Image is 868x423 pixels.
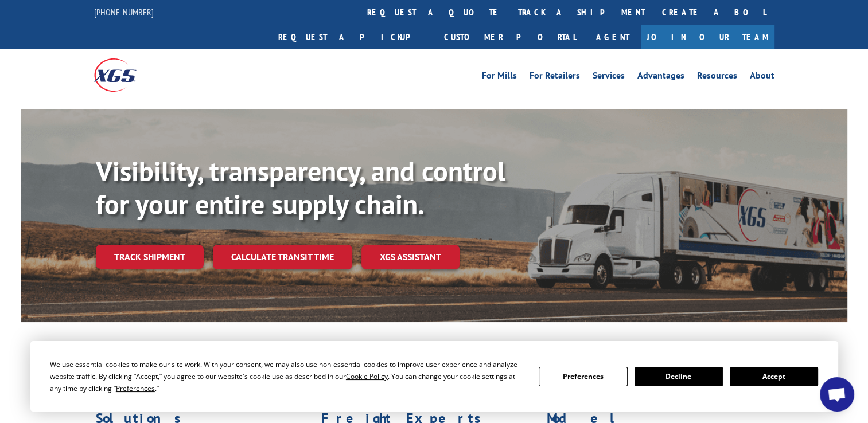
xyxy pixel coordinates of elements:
[697,71,737,84] a: Resources
[482,71,517,84] a: For Mills
[96,245,204,269] a: Track shipment
[635,367,723,386] button: Decline
[94,6,154,18] a: [PHONE_NUMBER]
[585,25,641,49] a: Agent
[361,245,460,269] a: XGS ASSISTANT
[213,245,352,269] a: Calculate transit time
[730,367,818,386] button: Accept
[530,71,580,84] a: For Retailers
[50,358,525,394] div: We use essential cookies to make our site work. With your consent, we may also use non-essential ...
[30,341,838,412] div: Cookie Consent Prompt
[593,71,625,84] a: Services
[270,25,435,49] a: Request a pickup
[820,377,854,412] div: Open chat
[116,383,155,393] span: Preferences
[750,71,774,84] a: About
[641,25,774,49] a: Join Our Team
[637,71,684,84] a: Advantages
[346,371,388,381] span: Cookie Policy
[96,153,505,222] b: Visibility, transparency, and control for your entire supply chain.
[539,367,627,386] button: Preferences
[435,25,585,49] a: Customer Portal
